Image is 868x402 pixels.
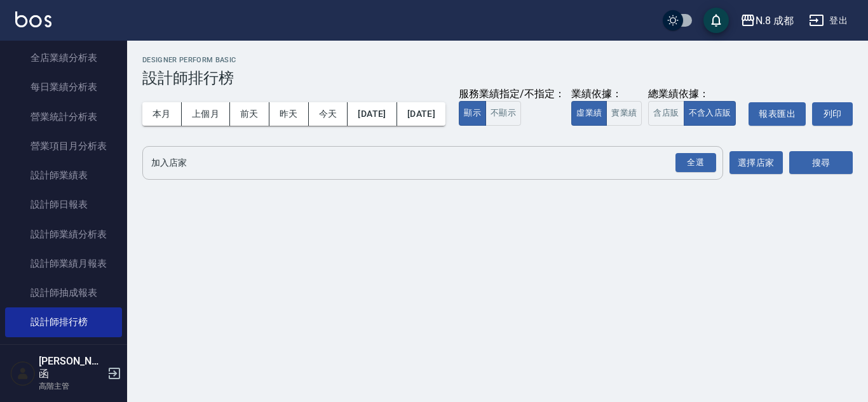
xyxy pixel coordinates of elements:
[703,8,729,33] button: save
[459,88,565,101] div: 服務業績指定/不指定：
[5,249,122,278] a: 設計師業績月報表
[735,8,799,34] button: N.8 成都
[348,102,397,126] button: [DATE]
[142,102,182,126] button: 本月
[606,101,642,126] button: 實業績
[756,13,794,29] div: N.8 成都
[39,355,104,380] h5: [PERSON_NAME]函
[5,43,122,72] a: 全店業績分析表
[142,69,853,87] h3: 設計師排行榜
[5,161,122,190] a: 設計師業績表
[648,101,684,126] button: 含店販
[5,131,122,161] a: 營業項目月分析表
[5,307,122,337] a: 設計師排行榜
[5,220,122,249] a: 設計師業績分析表
[39,380,104,392] p: 高階主管
[397,102,445,126] button: [DATE]
[675,153,716,173] div: 全選
[148,152,698,174] input: 店家名稱
[5,190,122,219] a: 設計師日報表
[789,151,853,175] button: 搜尋
[5,278,122,307] a: 設計師抽成報表
[309,102,348,126] button: 今天
[485,101,521,126] button: 不顯示
[5,102,122,131] a: 營業統計分析表
[230,102,269,126] button: 前天
[749,102,806,126] button: 報表匯出
[459,101,486,126] button: 顯示
[571,88,642,101] div: 業績依據：
[648,88,742,101] div: 總業績依據：
[15,11,51,27] img: Logo
[729,151,783,175] button: 選擇店家
[5,337,122,366] a: 商品銷售排行榜
[142,56,853,64] h2: Designer Perform Basic
[571,101,607,126] button: 虛業績
[5,72,122,102] a: 每日業績分析表
[812,102,853,126] button: 列印
[182,102,230,126] button: 上個月
[673,151,719,175] button: Open
[269,102,309,126] button: 昨天
[804,9,853,32] button: 登出
[10,361,36,386] img: Person
[684,101,736,126] button: 不含入店販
